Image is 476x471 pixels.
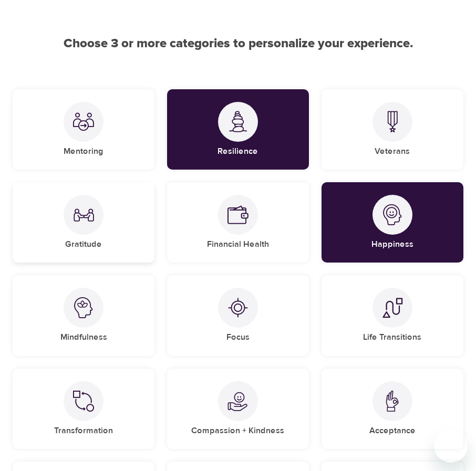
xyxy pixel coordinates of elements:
[13,369,154,449] div: TransformationTransformation
[434,429,468,463] iframe: Button to launch messaging window
[13,275,154,355] div: MindfulnessMindfulness
[371,239,413,250] h5: Happiness
[369,425,416,436] h5: Acceptance
[167,89,309,170] div: ResilienceResilience
[167,369,309,449] div: Compassion + KindnessCompassion + Kindness
[227,391,249,412] img: Compassion + Kindness
[73,111,94,132] img: Mentoring
[167,275,309,355] div: FocusFocus
[227,111,249,132] img: Resilience
[322,369,463,449] div: AcceptanceAcceptance
[65,239,102,250] h5: Gratitude
[60,332,107,343] h5: Mindfulness
[322,182,463,263] div: HappinessHappiness
[375,146,410,157] h5: Veterans
[226,332,250,343] h5: Focus
[191,425,284,436] h5: Compassion + Kindness
[73,391,94,412] img: Transformation
[73,297,94,318] img: Mindfulness
[54,425,113,436] h5: Transformation
[64,146,104,157] h5: Mentoring
[382,390,403,412] img: Acceptance
[322,275,463,355] div: Life TransitionsLife Transitions
[227,204,249,225] img: Financial Health
[382,204,403,225] img: Happiness
[73,204,94,225] img: Gratitude
[382,297,403,318] img: Life Transitions
[322,89,463,170] div: VeteransVeterans
[13,89,154,170] div: MentoringMentoring
[13,182,154,263] div: GratitudeGratitude
[382,111,403,132] img: Veterans
[207,239,269,250] h5: Financial Health
[13,36,463,51] h2: Choose 3 or more categories to personalize your experience.
[218,146,258,157] h5: Resilience
[363,332,421,343] h5: Life Transitions
[227,297,249,318] img: Focus
[167,182,309,263] div: Financial HealthFinancial Health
